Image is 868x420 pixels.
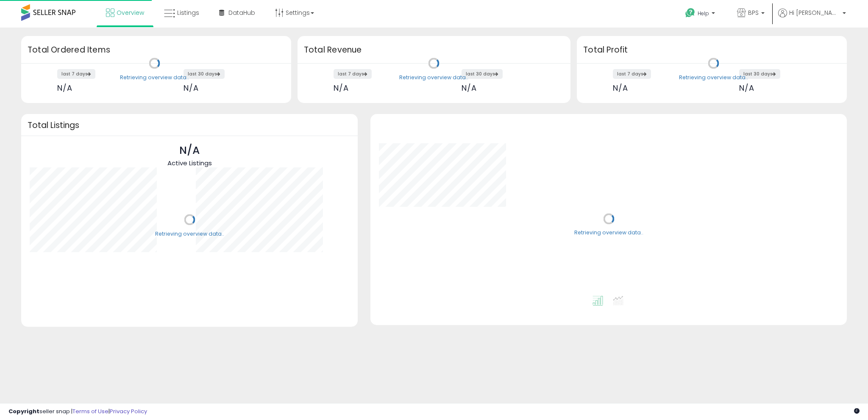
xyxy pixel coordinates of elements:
div: Retrieving overview data.. [155,230,224,238]
span: BPS [748,8,759,17]
span: Overview [117,8,144,17]
a: Help [679,1,723,28]
span: Help [698,10,709,17]
div: Retrieving overview data.. [574,229,643,237]
a: Hi [PERSON_NAME] [778,8,846,28]
span: Listings [177,8,199,17]
span: DataHub [228,8,255,17]
span: Hi [PERSON_NAME] [789,8,840,17]
div: Retrieving overview data.. [120,74,189,81]
div: Retrieving overview data.. [399,74,468,81]
div: Retrieving overview data.. [679,74,748,81]
i: Get Help [685,8,696,18]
